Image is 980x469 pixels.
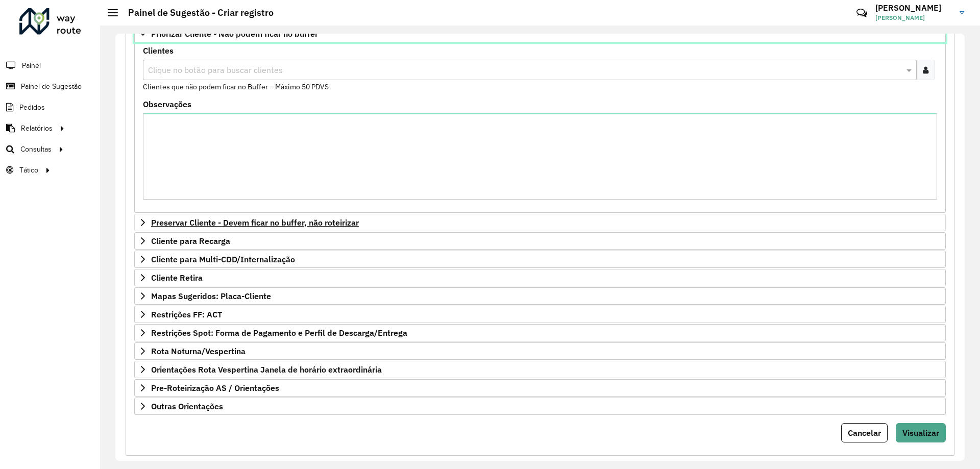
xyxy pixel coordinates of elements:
a: Restrições FF: ACT [134,306,946,323]
span: Painel de Sugestão [21,81,82,92]
a: Contato Rápido [851,2,873,24]
span: Cliente para Multi-CDD/Internalização [151,255,295,263]
a: Cliente para Multi-CDD/Internalização [134,251,946,268]
span: Painel [22,60,41,71]
span: Pre-Roteirização AS / Orientações [151,384,279,392]
a: Restrições Spot: Forma de Pagamento e Perfil de Descarga/Entrega [134,324,946,341]
a: Mapas Sugeridos: Placa-Cliente [134,287,946,305]
span: Pedidos [19,102,45,113]
label: Clientes [143,44,174,57]
h3: [PERSON_NAME] [875,3,952,13]
span: Consultas [20,144,52,155]
span: Preservar Cliente - Devem ficar no buffer, não roteirizar [151,218,359,227]
a: Pre-Roteirização AS / Orientações [134,379,946,397]
a: Rota Noturna/Vespertina [134,342,946,360]
div: Priorizar Cliente - Não podem ficar no buffer [134,42,946,213]
a: Priorizar Cliente - Não podem ficar no buffer [134,25,946,42]
span: Tático [19,165,38,176]
a: Outras Orientações [134,398,946,415]
a: Cliente Retira [134,269,946,286]
span: Orientações Rota Vespertina Janela de horário extraordinária [151,365,382,374]
a: Orientações Rota Vespertina Janela de horário extraordinária [134,361,946,378]
button: Cancelar [841,423,888,442]
a: Preservar Cliente - Devem ficar no buffer, não roteirizar [134,214,946,231]
h2: Painel de Sugestão - Criar registro [118,7,274,18]
span: Cliente para Recarga [151,237,230,245]
span: [PERSON_NAME] [875,13,952,22]
small: Clientes que não podem ficar no Buffer – Máximo 50 PDVS [143,82,329,91]
span: Mapas Sugeridos: Placa-Cliente [151,292,271,300]
span: Restrições FF: ACT [151,310,222,318]
span: Visualizar [902,428,939,438]
span: Relatórios [21,123,53,134]
span: Rota Noturna/Vespertina [151,347,246,355]
span: Cancelar [848,428,881,438]
span: Priorizar Cliente - Não podem ficar no buffer [151,30,318,38]
span: Restrições Spot: Forma de Pagamento e Perfil de Descarga/Entrega [151,329,407,337]
span: Cliente Retira [151,274,203,282]
a: Cliente para Recarga [134,232,946,250]
button: Visualizar [896,423,946,442]
span: Outras Orientações [151,402,223,410]
label: Observações [143,98,191,110]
